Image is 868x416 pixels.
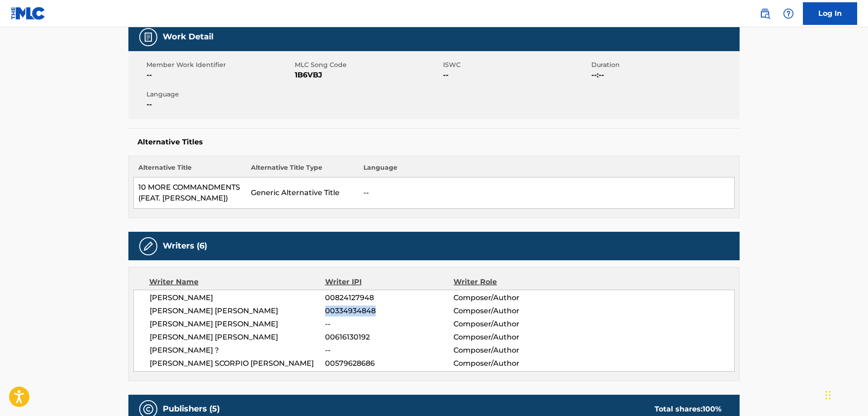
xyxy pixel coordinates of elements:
[359,163,735,177] th: Language
[325,292,453,303] span: 00824127948
[146,90,292,99] span: Language
[137,138,731,147] h5: Alternative Titles
[11,7,46,20] img: MLC Logo
[826,382,831,409] div: Drag
[803,2,857,25] a: Log In
[150,358,325,369] span: [PERSON_NAME] SCORPIO [PERSON_NAME]
[246,163,359,177] th: Alternative Title Type
[150,292,325,303] span: [PERSON_NAME]
[150,332,325,343] span: [PERSON_NAME] [PERSON_NAME]
[325,319,453,330] span: --
[756,5,774,23] a: Public Search
[134,177,246,209] td: 10 MORE COMMANDMENTS (FEAT. [PERSON_NAME])
[325,345,453,356] span: --
[443,60,589,70] span: ISWC
[150,319,325,330] span: [PERSON_NAME] [PERSON_NAME]
[443,70,589,81] span: --
[143,32,154,43] img: Work Detail
[143,404,154,415] img: Publishers
[453,345,571,356] span: Composer/Author
[823,373,868,416] iframe: Chat Widget
[149,277,325,287] div: Writer Name
[295,60,441,70] span: MLC Song Code
[134,163,246,177] th: Alternative Title
[146,60,292,70] span: Member Work Identifier
[325,332,453,343] span: 00616130192
[453,332,571,343] span: Composer/Author
[655,404,722,415] div: Total shares:
[759,8,770,19] img: search
[453,358,571,369] span: Composer/Author
[295,70,441,81] span: 1B6VBJ
[591,60,737,70] span: Duration
[163,241,207,251] h5: Writers (6)
[325,306,453,316] span: 00334934848
[783,8,794,19] img: help
[325,277,454,287] div: Writer IPI
[163,404,220,414] h5: Publishers (5)
[163,32,213,42] h5: Work Detail
[453,277,571,287] div: Writer Role
[453,319,571,330] span: Composer/Author
[359,177,735,209] td: --
[150,306,325,316] span: [PERSON_NAME] [PERSON_NAME]
[325,358,453,369] span: 00579628686
[143,241,154,252] img: Writers
[150,345,325,356] span: [PERSON_NAME] ?
[591,70,737,81] span: --:--
[453,292,571,303] span: Composer/Author
[703,405,722,413] span: 100 %
[246,177,359,209] td: Generic Alternative Title
[453,306,571,316] span: Composer/Author
[779,5,797,23] div: Help
[146,99,292,110] span: --
[146,70,292,81] span: --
